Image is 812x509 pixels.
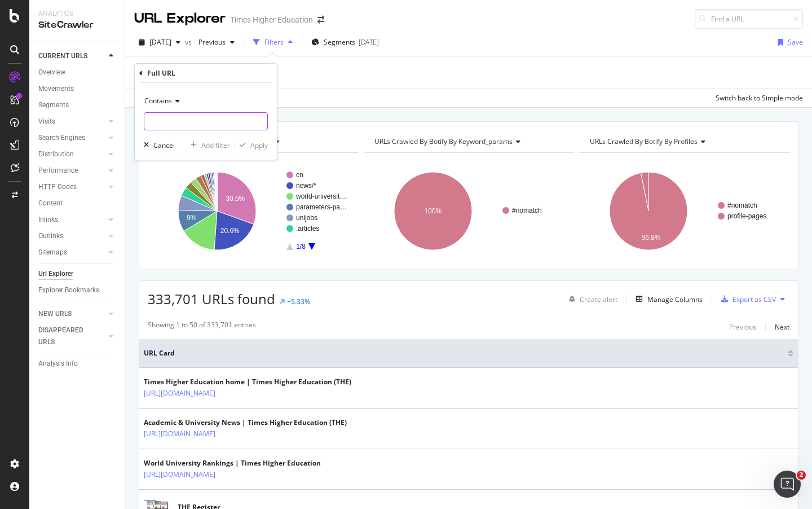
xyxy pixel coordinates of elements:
[134,33,185,51] button: [DATE]
[788,37,803,47] div: Save
[38,214,105,226] a: Inlinks
[38,83,74,95] div: Movements
[364,162,574,260] svg: A chart.
[148,289,275,308] span: 333,701 URLs found
[249,33,297,51] button: Filters
[296,182,316,190] text: news/*
[38,165,78,177] div: Performance
[194,33,239,51] button: Previous
[38,268,117,280] a: Url Explorer
[642,234,661,242] text: 96.8%
[38,268,73,280] div: Url Explorer
[38,324,95,348] div: DISAPPEARED URLS
[317,16,324,24] div: arrow-right-arrow-left
[38,308,72,320] div: NEW URLS
[38,132,105,144] a: Search Engines
[148,320,256,334] div: Showing 1 to 50 of 333,701 entries
[144,388,215,399] a: [URL][DOMAIN_NAME]
[187,214,197,222] text: 9%
[632,292,703,306] button: Manage Columns
[38,198,117,209] a: Content
[775,322,789,332] div: Next
[38,19,116,32] div: SiteCrawler
[38,165,105,177] a: Performance
[716,93,803,103] div: Switch back to Simple mode
[579,162,789,260] svg: A chart.
[38,50,87,62] div: CURRENT URLS
[38,116,55,128] div: Visits
[296,243,306,251] text: 1/8
[38,132,85,144] div: Search Engines
[38,50,105,62] a: CURRENT URLS
[226,195,245,203] text: 30.5%
[144,377,351,387] div: Times Higher Education home | Times Higher Education (THE)
[588,133,779,151] h4: URLs Crawled By Botify By profiles
[144,458,321,468] div: World University Rankings | Times Higher Education
[194,37,226,47] span: Previous
[38,99,69,111] div: Segments
[144,348,785,358] span: URL Card
[38,247,105,258] a: Sitemaps
[38,358,78,370] div: Analysis Info
[717,290,776,308] button: Export as CSV
[264,37,284,47] div: Filters
[797,471,806,480] span: 2
[590,137,698,146] span: URLs Crawled By Botify By profiles
[220,227,240,235] text: 20.6%
[38,198,63,209] div: Content
[144,469,215,480] a: [URL][DOMAIN_NAME]
[774,471,801,498] iframe: Intercom live chat
[250,141,268,150] div: Apply
[38,358,117,370] a: Analysis Info
[38,99,117,111] a: Segments
[38,230,63,242] div: Outlinks
[296,203,347,211] text: parameters-pa…
[144,418,347,428] div: Academic & University News | Times Higher Education (THE)
[580,295,617,304] div: Create alert
[149,37,171,47] span: 2025 Sep. 12th
[38,83,117,95] a: Movements
[230,14,313,25] div: Times Higher Education
[38,230,105,242] a: Outlinks
[38,67,117,78] a: Overview
[235,139,268,151] button: Apply
[775,320,789,334] button: Next
[424,207,442,215] text: 100%
[38,181,105,193] a: HTTP Codes
[38,148,74,160] div: Distribution
[287,297,310,306] div: +5.33%
[359,37,379,47] div: [DATE]
[729,320,756,334] button: Previous
[324,37,355,47] span: Segments
[727,201,757,209] text: #nomatch
[695,9,803,29] input: Find a URL
[186,139,230,151] button: Add filter
[711,89,803,107] button: Switch back to Simple mode
[296,214,317,222] text: unijobs
[148,162,358,260] svg: A chart.
[38,284,99,296] div: Explorer Bookmarks
[38,214,58,226] div: Inlinks
[153,141,175,150] div: Cancel
[729,322,756,332] div: Previous
[647,295,703,304] div: Manage Columns
[38,284,117,296] a: Explorer Bookmarks
[38,148,105,160] a: Distribution
[372,133,564,151] h4: URLs Crawled By Botify By keyword_params
[144,428,215,440] a: [URL][DOMAIN_NAME]
[374,137,513,146] span: URLs Crawled By Botify By keyword_params
[296,171,303,179] text: cn
[139,139,175,151] button: Cancel
[732,295,776,304] div: Export as CSV
[564,290,617,308] button: Create alert
[147,68,175,78] div: Full URL
[307,33,383,51] button: Segments[DATE]
[185,37,194,47] span: vs
[38,9,116,19] div: Analytics
[38,67,65,78] div: Overview
[295,192,346,200] text: world-universit…
[38,247,67,258] div: Sitemaps
[512,207,542,214] text: #nomatch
